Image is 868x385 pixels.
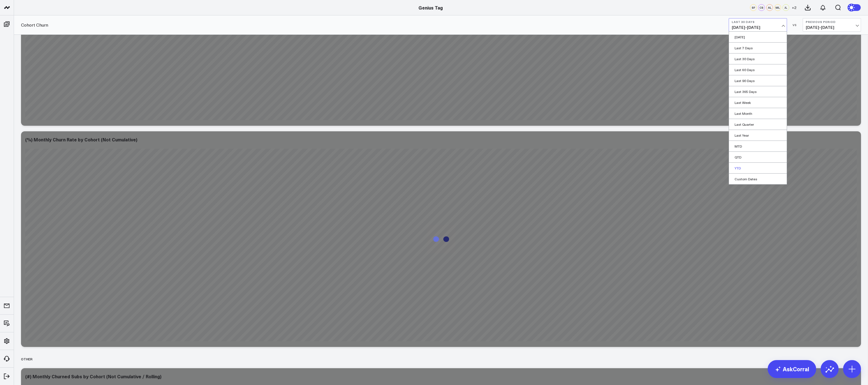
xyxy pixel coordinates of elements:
[21,22,48,28] a: Cohort Churn
[806,25,858,30] span: [DATE] - [DATE]
[768,360,816,378] a: AskCorral
[758,4,765,11] div: CS
[790,23,800,27] div: VS
[783,4,789,11] div: JL
[766,4,773,11] div: AL
[774,4,781,11] div: ML
[732,25,784,30] span: [DATE] - [DATE]
[729,119,787,130] a: Last Quarter
[729,53,787,64] a: Last 30 Days
[729,18,787,32] button: Last 30 Days[DATE]-[DATE]
[792,6,797,10] span: + 2
[25,373,161,379] div: (#) Monthly Churned Subs by Cohort (Not Cumulative / Rolling)
[729,108,787,119] a: Last Month
[732,20,784,24] b: Last 30 Days
[729,174,787,184] a: Custom Dates
[750,4,757,11] div: SF
[25,136,137,143] div: (%) Monthly Churn Rate by Cohort (Not Cumulative)
[791,4,797,11] button: +2
[418,4,443,11] a: Genius Tag
[21,353,33,365] div: Other
[806,20,858,24] b: Previous Period
[729,75,787,86] a: Last 90 Days
[729,141,787,151] a: MTD
[729,43,787,53] a: Last 7 Days
[803,18,861,32] button: Previous Period[DATE]-[DATE]
[729,163,787,173] a: YTD
[729,64,787,75] a: Last 60 Days
[729,32,787,42] a: [DATE]
[729,130,787,141] a: Last Year
[729,86,787,97] a: Last 365 Days
[729,152,787,162] a: QTD
[729,97,787,108] a: Last Week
